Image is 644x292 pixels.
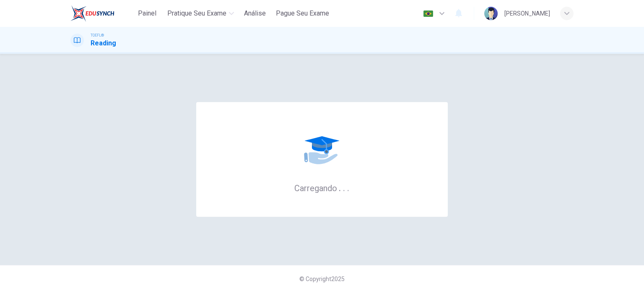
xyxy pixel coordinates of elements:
[244,8,266,18] span: Análise
[338,180,341,194] h6: .
[91,32,104,38] span: TOEFL®
[134,6,161,21] button: Painel
[164,6,237,21] button: Pratique seu exame
[504,8,550,18] div: [PERSON_NAME]
[91,38,116,48] h1: Reading
[276,8,329,18] span: Pague Seu Exame
[299,276,345,282] span: © Copyright 2025
[484,7,498,20] img: Profile picture
[70,5,114,22] img: EduSynch logo
[273,6,332,21] button: Pague Seu Exame
[167,8,226,18] span: Pratique seu exame
[615,263,636,284] iframe: Intercom live chat
[347,180,350,194] h6: .
[241,6,269,21] button: Análise
[423,11,434,17] img: pt
[343,180,345,194] h6: .
[70,5,134,22] a: EduSynch logo
[138,8,156,18] span: Painel
[294,182,350,193] h6: Carregando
